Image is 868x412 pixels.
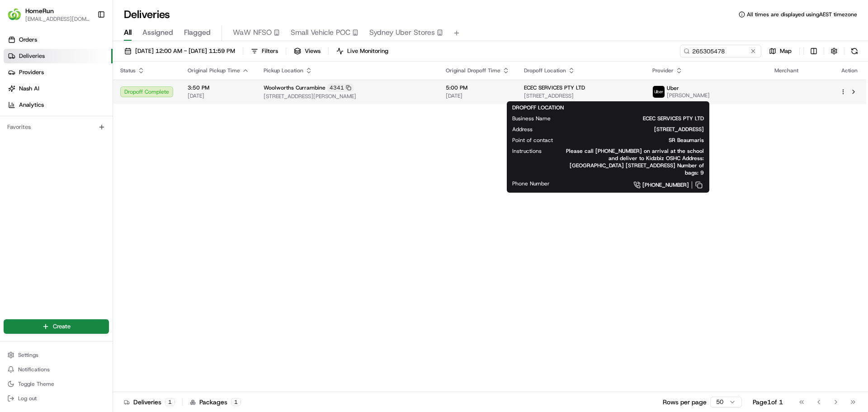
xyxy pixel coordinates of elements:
[231,398,241,406] div: 1
[4,49,113,63] a: Deliveries
[524,84,585,91] span: ECEC SERVICES PTY LTD
[4,349,109,361] button: Settings
[19,101,44,109] span: Analytics
[124,27,132,38] span: All
[264,93,431,100] span: [STREET_ADDRESS][PERSON_NAME]
[667,92,710,99] span: [PERSON_NAME]
[512,180,550,187] span: Phone Number
[848,45,861,57] button: Refresh
[19,68,44,76] span: Providers
[188,67,240,74] span: Original Pickup Time
[19,85,39,93] span: Nash AI
[190,398,241,407] div: Packages
[25,15,90,23] button: [EMAIL_ADDRESS][DOMAIN_NAME]
[25,6,54,15] button: HomeRun
[4,81,113,96] a: Nash AI
[512,126,533,133] span: Address
[18,366,50,373] span: Notifications
[53,322,71,331] span: Create
[120,45,239,57] button: [DATE] 12:00 AM - [DATE] 11:59 PM
[18,380,54,388] span: Toggle Theme
[188,84,249,91] span: 3:50 PM
[142,27,173,38] span: Assigned
[262,47,278,55] span: Filters
[663,398,707,407] p: Rows per page
[840,67,859,74] div: Action
[19,36,37,44] span: Orders
[680,45,761,57] input: Type to search
[512,147,542,155] span: Instructions
[233,27,272,38] span: WaW NFSO
[567,137,704,144] span: SR Beaumaris
[765,45,796,57] button: Map
[4,4,94,25] button: HomeRunHomeRun[EMAIL_ADDRESS][DOMAIN_NAME]
[747,11,857,18] span: All times are displayed using AEST timezone
[4,378,109,390] button: Toggle Theme
[19,52,45,60] span: Deliveries
[780,47,792,55] span: Map
[184,27,211,38] span: Flagged
[165,398,175,406] div: 1
[667,85,679,92] span: Uber
[7,7,22,22] img: HomeRun
[642,181,689,189] span: [PHONE_NUMBER]
[305,47,321,55] span: Views
[247,45,282,57] button: Filters
[18,351,38,359] span: Settings
[446,92,509,99] span: [DATE]
[512,115,551,122] span: Business Name
[524,92,638,99] span: [STREET_ADDRESS]
[124,398,175,407] div: Deliveries
[512,137,553,144] span: Point of contact
[512,104,564,111] span: DROPOFF LOCATION
[565,115,704,122] span: ECEC SERVICES PTY LTD
[446,84,509,91] span: 5:00 PM
[188,92,249,99] span: [DATE]
[124,7,170,22] h1: Deliveries
[4,392,109,405] button: Log out
[18,395,37,402] span: Log out
[4,120,109,134] div: Favorites
[332,45,392,57] button: Live Monitoring
[4,363,109,376] button: Notifications
[120,67,136,74] span: Status
[4,65,113,80] a: Providers
[564,180,704,190] a: [PHONE_NUMBER]
[4,319,109,334] button: Create
[652,67,674,74] span: Provider
[4,33,113,47] a: Orders
[290,45,325,57] button: Views
[369,27,435,38] span: Sydney Uber Stores
[556,147,704,176] span: Please call [PHONE_NUMBER] on arrival at the school and deliver to Kidzbiz OSHC Address: [GEOGRAP...
[347,47,388,55] span: Live Monitoring
[547,126,704,133] span: [STREET_ADDRESS]
[446,67,500,74] span: Original Dropoff Time
[264,67,303,74] span: Pickup Location
[264,84,325,91] span: Woolworths Currambine
[774,67,798,74] span: Merchant
[135,47,235,55] span: [DATE] 12:00 AM - [DATE] 11:59 PM
[327,84,354,92] div: 4341
[653,86,665,98] img: uber-new-logo.jpeg
[524,67,566,74] span: Dropoff Location
[4,98,113,112] a: Analytics
[753,398,783,407] div: Page 1 of 1
[291,27,350,38] span: Small Vehicle POC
